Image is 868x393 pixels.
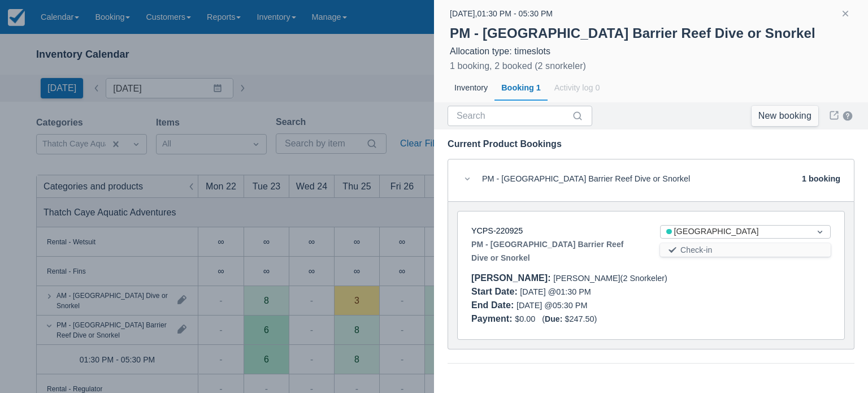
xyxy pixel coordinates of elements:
div: [DATE] @ 05:30 PM [471,299,642,312]
div: [DATE] , 01:30 PM - 05:30 PM [450,7,553,20]
div: Allocation type: timeslots [450,46,852,57]
div: $0.00 [471,312,831,326]
span: ( $247.50 ) [542,314,597,323]
div: [DATE] @ 01:30 PM [471,285,642,299]
div: [PERSON_NAME] (2 Snorkeler) [471,271,831,285]
a: YCPS-220925 [471,226,523,235]
strong: PM - [GEOGRAPHIC_DATA] Barrier Reef Dive or Snorkel [450,25,815,41]
div: [PERSON_NAME] : [471,273,553,283]
div: 1 booking [802,173,840,188]
div: End Date : [471,300,517,310]
input: Search [457,106,570,126]
div: [GEOGRAPHIC_DATA] [666,226,804,238]
div: Current Product Bookings [448,139,854,150]
div: Inventory [448,75,494,101]
div: Start Date : [471,287,520,296]
div: PM - [GEOGRAPHIC_DATA] Barrier Reef Dive or Snorkel [482,173,690,188]
button: Check-in [660,243,831,257]
div: Payment : [471,314,515,323]
a: New booking [752,106,818,126]
div: 1 booking, 2 booked (2 snorkeler) [450,59,586,73]
span: Dropdown icon [814,226,826,237]
div: Due: [545,314,565,323]
strong: PM - [GEOGRAPHIC_DATA] Barrier Reef Dive or Snorkel [471,237,642,265]
div: Booking 1 [494,75,548,101]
